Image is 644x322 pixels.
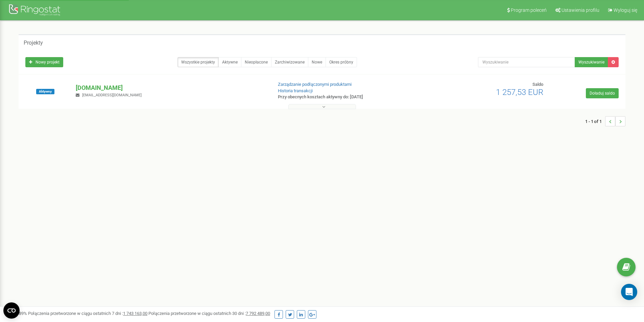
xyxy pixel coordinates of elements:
u: 7 792 489,00 [246,311,270,316]
a: Historia transakcji [278,88,313,93]
a: Zarchiwizowane [271,57,308,67]
u: 1 743 163,00 [123,311,147,316]
span: Saldo [532,82,543,87]
input: Wyszukiwanie [478,57,575,67]
nav: ... [585,109,625,133]
span: Aktywny [36,89,54,94]
span: Wyloguj się [614,7,637,13]
h5: Projekty [24,40,43,46]
span: Połączenia przetworzone w ciągu ostatnich 30 dni : [148,311,270,316]
a: Wszystkie projekty [177,57,219,67]
a: Zarządzanie podłączonymi produktami [278,82,352,87]
p: [DOMAIN_NAME] [76,83,267,92]
span: 1 - 1 of 1 [585,116,605,126]
span: Ustawienia profilu [562,7,599,13]
a: Okres próbny [326,57,357,67]
span: Połączenia przetworzone w ciągu ostatnich 7 dni : [28,311,147,316]
p: Przy obecnych kosztach aktywny do: [DATE] [278,94,419,100]
a: Nowy projekt [25,57,63,67]
a: Aktywne [218,57,241,67]
button: Wyszukiwanie [575,57,608,67]
div: Open Intercom Messenger [621,284,637,300]
span: Program poleceń [511,7,547,13]
a: Nieopłacone [241,57,271,67]
span: 1 257,53 EUR [496,88,543,97]
span: [EMAIL_ADDRESS][DOMAIN_NAME] [82,93,142,97]
a: Nowe [308,57,326,67]
a: Doładuj saldo [586,88,619,98]
button: Open CMP widget [3,302,20,319]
